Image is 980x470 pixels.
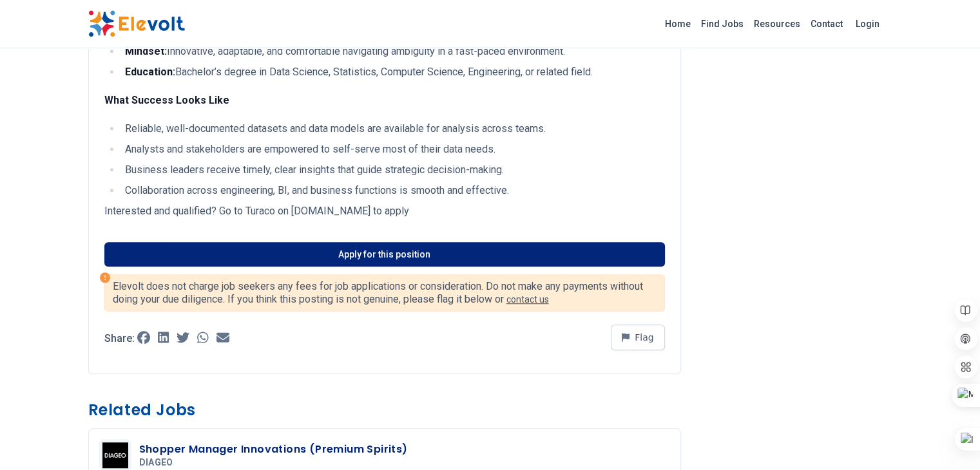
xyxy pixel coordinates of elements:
[104,334,135,344] p: Share:
[88,10,185,37] img: Elevolt
[102,442,128,468] img: DIAGEO
[139,442,408,457] h3: Shopper Manager Innovations (Premium Spirits)
[660,14,696,34] a: Home
[848,11,887,37] a: Login
[611,324,665,350] button: Flag
[506,294,549,305] a: contact us
[125,45,167,57] strong: Mindset:
[121,183,665,198] li: Collaboration across engineering, BI, and business functions is smooth and effective.
[121,64,665,80] li: Bachelor’s degree in Data Science, Statistics, Computer Science, Engineering, or related field.
[696,14,749,34] a: Find Jobs
[121,44,665,59] li: Innovative, adaptable, and comfortable navigating ambiguity in a fast-paced environment.
[121,142,665,157] li: Analysts and stakeholders are empowered to self-serve most of their data needs.
[88,400,681,420] h3: Related Jobs
[805,14,848,34] a: Contact
[104,203,665,219] p: Interested and qualified? Go to Turaco on [DOMAIN_NAME] to apply
[104,94,229,106] strong: What Success Looks Like
[749,14,805,34] a: Resources
[121,162,665,178] li: Business leaders receive timely, clear insights that guide strategic decision-making.
[139,457,173,469] span: DIAGEO
[104,242,665,267] a: Apply for this position
[125,66,175,78] strong: Education:
[121,121,665,136] li: Reliable, well-documented datasets and data models are available for analysis across teams.
[113,280,657,306] p: Elevolt does not charge job seekers any fees for job applications or consideration. Do not make a...
[916,408,980,470] iframe: Chat Widget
